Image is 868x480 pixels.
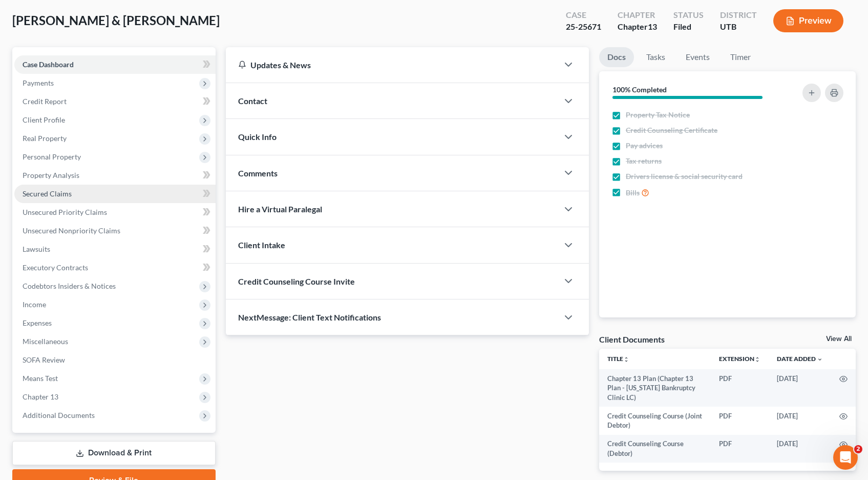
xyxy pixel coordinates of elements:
[238,168,278,178] span: Comments
[618,9,657,21] div: Chapter
[14,240,216,258] a: Lawsuits
[23,189,72,198] span: Secured Claims
[769,407,831,435] td: [DATE]
[719,355,760,363] a: Extensionunfold_more
[673,21,704,33] div: Filed
[566,9,601,21] div: Case
[238,312,381,322] span: NextMessage: Client Text Notifications
[566,21,601,33] div: 25-25671
[238,276,355,286] span: Credit Counseling Course Invite
[23,60,74,69] span: Case Dashboard
[23,300,46,309] span: Income
[23,226,120,235] span: Unsecured Nonpriority Claims
[238,240,285,250] span: Client Intake
[626,125,717,135] span: Credit Counseling Certificate
[773,9,843,32] button: Preview
[12,13,220,28] span: [PERSON_NAME] & [PERSON_NAME]
[599,407,711,435] td: Credit Counseling Course (Joint Debtor)
[23,134,67,143] span: Real Property
[754,356,760,363] i: unfold_more
[23,263,88,272] span: Executory Contracts
[14,166,216,185] a: Property Analysis
[23,318,52,327] span: Expenses
[23,374,58,383] span: Means Test
[23,245,50,253] span: Lawsuits
[623,356,629,363] i: unfold_more
[599,435,711,463] td: Credit Counseling Course (Debtor)
[626,171,743,182] span: Drivers license & social security card
[23,208,107,216] span: Unsecured Priority Claims
[14,203,216,222] a: Unsecured Priority Claims
[238,132,277,142] span: Quick Info
[638,47,673,67] a: Tasks
[23,282,116,290] span: Codebtors Insiders & Notices
[626,141,663,151] span: Pay advices
[854,445,862,453] span: 2
[23,171,79,179] span: Property Analysis
[23,392,58,401] span: Chapter 13
[23,355,65,364] span: SOFA Review
[14,258,216,277] a: Executory Contracts
[14,55,216,74] a: Case Dashboard
[238,59,546,70] div: Updates & News
[833,445,858,470] iframe: Intercom live chat
[14,185,216,203] a: Secured Claims
[599,334,665,345] div: Client Documents
[238,96,267,106] span: Contact
[23,78,54,87] span: Payments
[626,110,690,120] span: Property Tax Notice
[673,9,704,21] div: Status
[711,369,769,407] td: PDF
[14,222,216,240] a: Unsecured Nonpriority Claims
[722,47,759,67] a: Timer
[678,47,718,67] a: Events
[711,407,769,435] td: PDF
[626,156,662,166] span: Tax returns
[599,369,711,407] td: Chapter 13 Plan (Chapter 13 Plan - [US_STATE] Bankruptcy Clinic LC)
[769,369,831,407] td: [DATE]
[238,204,322,214] span: Hire a Virtual Paralegal
[777,355,823,363] a: Date Added expand_more
[648,22,657,31] span: 13
[23,337,68,346] span: Miscellaneous
[826,335,852,343] a: View All
[607,355,629,363] a: Titleunfold_more
[14,351,216,369] a: SOFA Review
[612,85,667,94] strong: 100% Completed
[626,188,640,198] span: Bills
[14,92,216,111] a: Credit Report
[23,97,67,106] span: Credit Report
[23,152,81,161] span: Personal Property
[599,47,634,67] a: Docs
[817,356,823,363] i: expand_more
[618,21,657,33] div: Chapter
[23,115,65,124] span: Client Profile
[769,435,831,463] td: [DATE]
[720,21,757,33] div: UTB
[711,435,769,463] td: PDF
[12,441,216,465] a: Download & Print
[23,411,95,419] span: Additional Documents
[720,9,757,21] div: District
